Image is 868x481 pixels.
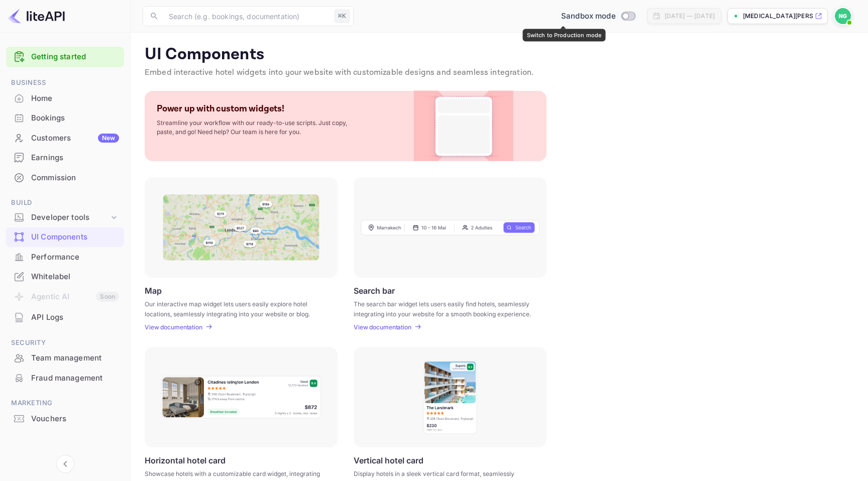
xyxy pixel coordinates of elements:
[422,359,478,435] img: Vertical hotel card Frame
[6,77,124,88] span: Business
[157,118,358,137] p: Streamline your workflow with our ready-to-use scripts. Just copy, paste, and go! Need help? Our ...
[6,308,124,326] a: API Logs
[31,93,119,104] div: Home
[31,112,119,124] div: Bookings
[6,148,124,168] div: Earnings
[98,134,119,143] div: New
[6,227,124,246] a: UI Components
[561,11,616,22] span: Sandbox mode
[6,248,124,267] div: Performance
[6,168,124,187] a: Commission
[6,148,124,167] a: Earnings
[6,89,124,107] a: Home
[145,299,325,317] p: Our interactive map widget lets users easily explore hotel locations, seamlessly integrating into...
[6,47,124,67] div: Getting started
[6,348,124,367] a: Team management
[6,89,124,108] div: Home
[6,267,124,286] a: Whitelabel
[6,209,124,226] div: Developer tools
[523,29,606,42] div: Switch to Production mode
[6,248,124,266] a: Performance
[423,91,504,161] img: Custom Widget PNG
[145,67,854,79] p: Embed interactive hotel widgets into your website with customizable designs and seamless integrat...
[6,337,124,348] span: Security
[335,10,350,23] div: ⌘K
[6,308,124,327] div: API Logs
[6,129,124,147] a: CustomersNew
[31,252,119,263] div: Performance
[354,323,414,331] a: View documentation
[6,409,124,429] div: Vouchers
[6,197,124,208] span: Build
[31,413,119,425] div: Vouchers
[31,312,119,323] div: API Logs
[835,8,851,24] img: Nikita Gurbatov
[6,398,124,409] span: Marketing
[145,323,202,331] p: View documentation
[145,286,162,295] p: Map
[31,172,119,184] div: Commission
[31,271,119,283] div: Whitelabel
[6,409,124,428] a: Vouchers
[743,12,813,21] p: [MEDICAL_DATA][PERSON_NAME]-trx6a....
[361,219,539,235] img: Search Frame
[557,11,639,22] div: Switch to Production mode
[665,12,715,21] div: [DATE] — [DATE]
[354,299,534,317] p: The search bar widget lets users easily find hotels, seamlessly integrating into your website for...
[6,227,124,247] div: UI Components
[31,212,109,223] div: Developer tools
[145,455,226,465] p: Horizontal hotel card
[6,348,124,368] div: Team management
[157,103,284,114] p: Power up with custom widgets!
[354,286,395,295] p: Search bar
[163,194,319,261] img: Map Frame
[6,168,124,188] div: Commission
[354,323,411,331] p: View documentation
[31,51,119,63] a: Getting started
[6,369,124,387] a: Fraud management
[31,231,119,243] div: UI Components
[145,323,205,331] a: View documentation
[31,373,119,384] div: Fraud management
[145,45,854,65] p: UI Components
[8,8,65,24] img: LiteAPI logo
[6,129,124,148] div: CustomersNew
[31,352,119,364] div: Team management
[6,267,124,287] div: Whitelabel
[31,152,119,164] div: Earnings
[160,375,322,419] img: Horizontal hotel card Frame
[31,133,119,144] div: Customers
[6,108,124,127] a: Bookings
[56,455,74,473] button: Collapse navigation
[6,369,124,388] div: Fraud management
[354,455,423,465] p: Vertical hotel card
[163,6,331,26] input: Search (e.g. bookings, documentation)
[6,108,124,128] div: Bookings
